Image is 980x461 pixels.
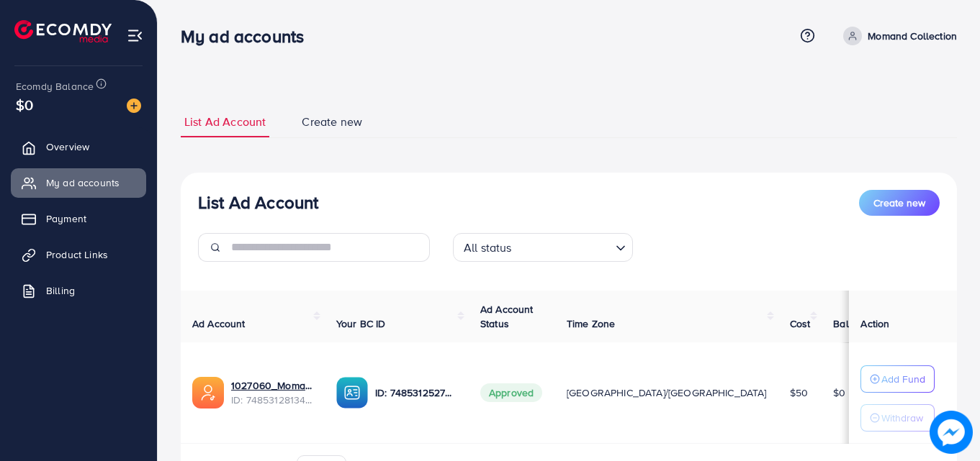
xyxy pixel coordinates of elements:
span: Approved [480,383,542,402]
span: List Ad Account [184,114,266,130]
a: Payment [11,204,146,233]
span: Create new [873,196,925,210]
button: Add Fund [860,365,935,393]
a: Momand Collection [837,27,957,45]
p: Momand Collection [868,27,957,45]
a: 1027060_Momand collection_1742810214189 [231,378,313,393]
div: <span class='underline'>1027060_Momand collection_1742810214189</span></br>7485312813473579009 [231,378,313,408]
span: Your BC ID [336,316,386,331]
span: $0 [833,385,845,400]
div: Search for option [453,233,633,262]
a: Overview [11,132,146,161]
button: Create new [859,190,940,216]
img: image [930,411,973,454]
p: ID: 7485312527996502033 [375,384,457,401]
span: Overview [46,140,89,154]
a: Billing [11,276,146,305]
img: menu [127,27,143,44]
span: Payment [46,211,86,226]
img: ic-ads-acc.e4c84228.svg [192,377,224,408]
button: Withdraw [860,404,935,432]
span: ID: 7485312813473579009 [231,393,313,407]
span: Time Zone [567,316,615,331]
span: Ecomdy Balance [16,79,94,93]
span: Product Links [46,247,108,262]
span: Create new [302,114,362,130]
img: image [127,99,141,113]
span: $50 [790,385,808,400]
h3: List Ad Account [198,192,318,213]
span: [GEOGRAPHIC_DATA]/[GEOGRAPHIC_DATA] [567,385,767,400]
span: My ad accounts [46,175,120,190]
p: Withdraw [881,409,923,426]
h3: My ad accounts [181,26,315,47]
input: Search for option [516,234,610,258]
span: Ad Account Status [480,302,534,331]
span: Action [860,316,889,331]
span: Balance [833,316,871,331]
img: logo [14,20,112,42]
a: My ad accounts [11,168,146,197]
p: Add Fund [881,370,925,388]
span: Cost [790,316,811,331]
span: $0 [16,94,33,115]
a: Product Links [11,240,146,269]
span: Billing [46,283,75,298]
span: Ad Account [192,316,246,331]
img: ic-ba-acc.ded83a64.svg [336,377,368,408]
span: All status [461,237,515,258]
